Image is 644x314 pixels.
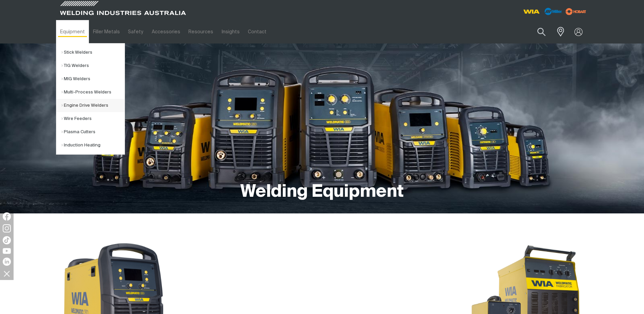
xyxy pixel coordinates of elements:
img: Instagram [3,224,11,232]
a: Multi-Process Welders [61,86,125,99]
a: Stick Welders [61,46,125,59]
img: hide socials [1,268,13,279]
a: Accessories [148,20,184,43]
img: LinkedIn [3,258,11,266]
a: Wire Feeders [61,112,125,125]
a: Filler Metals [89,20,124,43]
a: MIG Welders [61,72,125,86]
h1: Welding Equipment [240,181,404,203]
a: Engine Drive Welders [61,99,125,112]
a: Induction Heating [61,139,125,152]
ul: Equipment Submenu [56,43,125,155]
a: Contact [244,20,271,43]
a: TIG Welders [61,59,125,72]
a: Insights [217,20,243,43]
nav: Main [56,20,455,43]
input: Product name or item number... [521,24,553,40]
img: YouTube [3,248,11,254]
a: Equipment [56,20,89,43]
a: Resources [184,20,217,43]
button: Search products [530,24,553,40]
img: miller [564,6,588,17]
img: TikTok [3,236,11,244]
a: Plasma Cutters [61,125,125,139]
a: Safety [124,20,147,43]
img: Facebook [3,212,11,221]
